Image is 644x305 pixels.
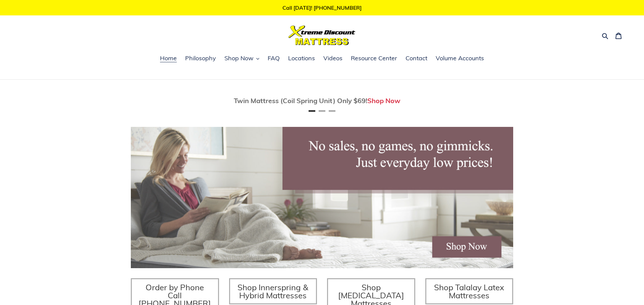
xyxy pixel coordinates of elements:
a: Locations [285,54,318,64]
span: Resource Center [351,54,397,62]
img: Xtreme Discount Mattress [288,25,356,45]
button: Page 3 [329,110,335,112]
span: Shop Now [224,54,254,62]
span: Shop Talalay Latex Mattresses [434,282,504,300]
a: Resource Center [347,54,400,64]
a: Contact [402,54,431,64]
button: Shop Now [221,54,263,64]
a: Shop Now [367,96,400,105]
a: FAQ [264,54,283,64]
span: Home [160,54,177,62]
a: Volume Accounts [432,54,487,64]
span: Locations [288,54,315,62]
button: Page 1 [309,110,315,112]
a: Videos [320,54,346,64]
img: herobannermay2022-1652879215306_1200x.jpg [131,127,513,268]
span: Philosophy [185,54,216,62]
a: Philosophy [182,54,219,64]
a: Shop Talalay Latex Mattresses [425,278,514,304]
a: Shop Innerspring & Hybrid Mattresses [229,278,317,304]
span: FAQ [268,54,280,62]
span: Volume Accounts [436,54,484,62]
span: Shop Innerspring & Hybrid Mattresses [237,282,308,300]
span: Contact [406,54,427,62]
a: Home [157,54,180,64]
span: Twin Mattress (Coil Spring Unit) Only $69! [234,96,367,105]
button: Page 2 [319,110,325,112]
span: Videos [323,54,342,62]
